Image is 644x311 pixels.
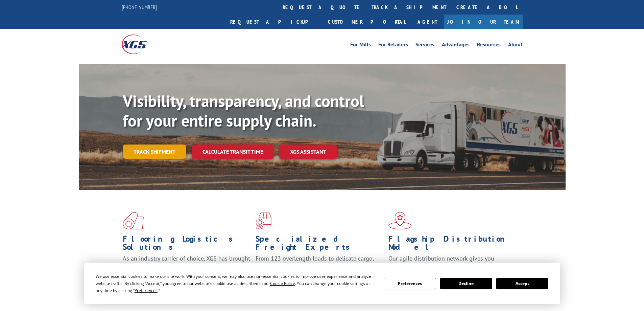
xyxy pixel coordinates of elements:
h1: Specialized Freight Experts [256,235,383,254]
img: xgs-icon-total-supply-chain-intelligence-red [123,212,144,229]
p: From 123 overlength loads to delicate cargo, our experienced staff knows the best way to move you... [256,254,383,285]
span: Cookie Policy [270,281,295,286]
a: XGS ASSISTANT [279,145,337,159]
img: xgs-icon-focused-on-flooring-red [256,212,271,229]
span: Our agile distribution network gives you nationwide inventory management on demand. [388,254,513,270]
div: We use essential cookies to make our site work. With your consent, we may also use non-essential ... [96,273,376,294]
a: Request a pickup [225,15,323,29]
div: Cookie Consent Prompt [84,263,560,304]
a: Customer Portal [323,15,411,29]
button: Decline [440,278,492,289]
button: Preferences [384,278,436,289]
a: Advantages [442,42,470,49]
a: For Mills [350,42,371,49]
a: Calculate transit time [192,145,274,159]
span: As an industry carrier of choice, XGS has brought innovation and dedication to flooring logistics... [123,254,250,279]
img: xgs-icon-flagship-distribution-model-red [388,212,412,229]
b: Visibility, transparency, and control for your entire supply chain. [123,90,364,131]
a: For Retailers [378,42,408,49]
h1: Flagship Distribution Model [388,235,516,254]
span: Preferences [135,288,158,293]
a: [PHONE_NUMBER] [122,4,157,10]
a: Join Our Team [444,15,523,29]
button: Accept [496,278,548,289]
a: About [508,42,523,49]
a: Services [415,42,434,49]
a: Track shipment [123,145,186,159]
a: Resources [477,42,501,49]
h1: Flooring Logistics Solutions [123,235,251,254]
a: Agent [411,15,444,29]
